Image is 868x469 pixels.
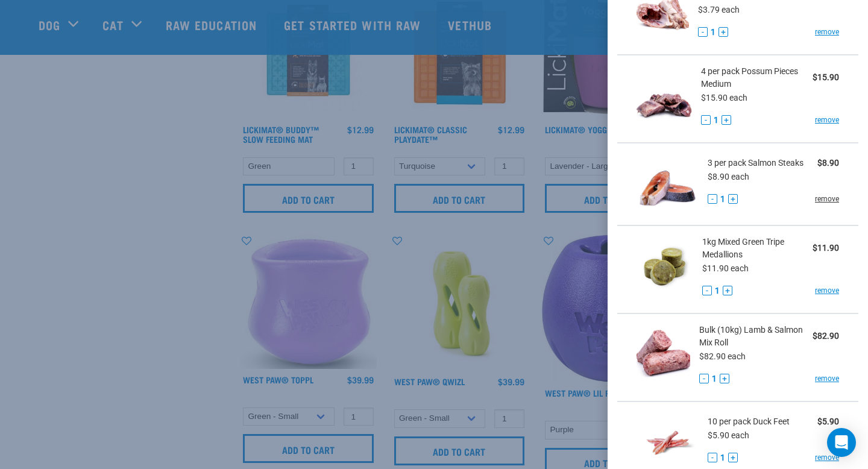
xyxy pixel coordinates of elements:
[720,193,725,206] span: 1
[728,453,738,462] button: +
[708,415,790,428] span: 10 per pack Duck Feet
[815,452,839,463] a: remove
[815,27,839,37] a: remove
[827,428,856,457] div: Open Intercom Messenger
[712,373,717,385] span: 1
[815,285,839,296] a: remove
[813,72,839,82] strong: $15.90
[702,236,813,261] span: 1kg Mixed Green Tripe Medallions
[702,263,749,273] span: $11.90 each
[723,286,732,295] button: +
[715,285,720,297] span: 1
[815,115,839,125] a: remove
[637,324,690,386] img: Lamb & Salmon Mix Roll
[722,115,731,125] button: +
[701,65,813,90] span: 4 per pack Possum Pieces Medium
[701,115,711,125] button: -
[708,157,804,169] span: 3 per pack Salmon Steaks
[637,153,699,215] img: Salmon Steaks
[720,452,725,464] span: 1
[702,286,712,295] button: -
[637,65,692,127] img: Possum Pieces Medium
[699,374,709,383] button: -
[815,194,839,204] a: remove
[711,26,715,39] span: 1
[815,373,839,384] a: remove
[699,351,746,361] span: $82.90 each
[708,430,749,440] span: $5.90 each
[817,158,839,168] strong: $8.90
[699,324,813,349] span: Bulk (10kg) Lamb & Salmon Mix Roll
[813,243,839,253] strong: $11.90
[708,172,749,181] span: $8.90 each
[698,27,708,37] button: -
[708,453,717,462] button: -
[720,374,729,383] button: +
[637,236,693,298] img: Mixed Green Tripe Medallions
[714,114,719,127] span: 1
[817,417,839,426] strong: $5.90
[708,194,717,204] button: -
[701,93,747,102] span: $15.90 each
[728,194,738,204] button: +
[698,5,740,14] span: $3.79 each
[719,27,728,37] button: +
[813,331,839,341] strong: $82.90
